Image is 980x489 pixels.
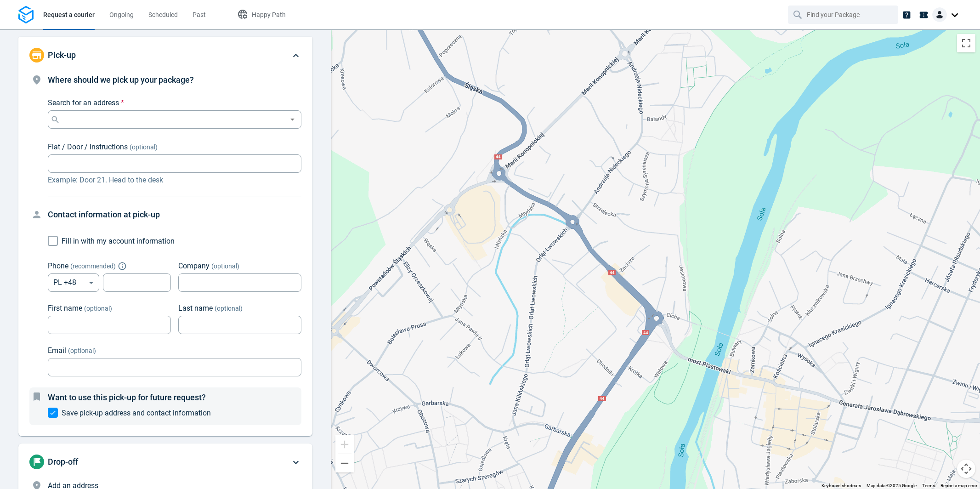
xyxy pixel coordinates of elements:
button: Open [287,114,298,125]
span: Last name [178,304,213,313]
button: Toggle fullscreen view [957,34,975,52]
button: Map camera controls [957,460,975,478]
span: Pick-up [48,50,76,60]
input: Find your Package [807,6,881,23]
span: Phone [48,262,68,270]
span: Company [178,262,210,270]
img: Logo [18,6,34,24]
div: Pick-up [18,74,312,436]
span: Search for an address [48,98,119,107]
button: Zoom in [335,435,354,454]
span: ( recommended ) [70,262,116,270]
a: Open this area in Google Maps (opens a new window) [333,477,363,489]
span: Request a courier [43,11,95,18]
img: Google [333,477,363,489]
span: (optional) [130,143,158,151]
img: Client [932,7,947,22]
div: PL +48 [48,273,99,292]
span: Past [193,11,206,18]
a: Terms [922,483,935,488]
span: (optional) [215,305,243,312]
span: (optional) [68,347,96,354]
span: Map data ©2025 Google [867,483,917,488]
h4: Contact information at pick-up [48,208,301,221]
button: Zoom out [335,454,354,472]
span: (optional) [211,262,239,270]
span: Flat / Door / Instructions [48,142,128,151]
span: Save pick-up address and contact information [62,409,211,417]
div: Pick-up [18,37,312,74]
span: Drop-off [48,457,78,466]
span: Where should we pick up your package? [48,75,194,85]
p: Example: Door 21. Head to the desk [48,175,301,186]
span: Fill in with my account information [62,237,175,245]
span: Ongoing [109,11,134,18]
span: Email [48,346,66,355]
button: Keyboard shortcuts [821,483,861,489]
span: Happy Path [252,11,286,18]
span: Scheduled [148,11,178,18]
span: (optional) [84,305,112,312]
span: First name [48,304,82,313]
a: Report a map error [940,483,977,488]
button: Explain "Recommended" [119,263,125,269]
span: Want to use this pick-up for future request? [48,392,206,402]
